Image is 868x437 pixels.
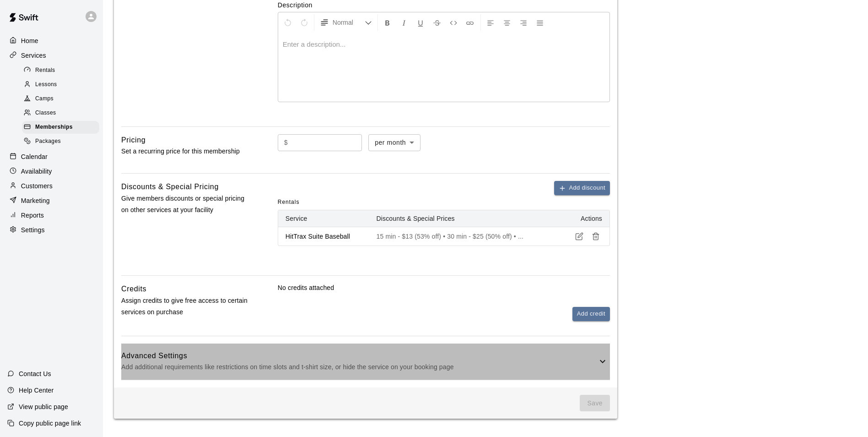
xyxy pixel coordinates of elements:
p: Marketing [21,196,50,205]
p: Give members discounts or special pricing on other services at your facility [121,193,248,216]
p: Reports [21,211,44,220]
p: Customers [21,181,53,191]
p: Availability [21,167,52,176]
a: Reports [7,208,96,222]
span: Packages [35,137,61,146]
div: Lessons [22,78,99,91]
button: Justify Align [532,14,548,31]
button: Format Strikethrough [429,14,445,31]
p: Set a recurring price for this membership [121,146,248,157]
a: Home [7,34,96,48]
div: Memberships [22,121,99,134]
button: Redo [297,14,312,31]
p: View public page [19,402,68,411]
p: Add additional requirements like restrictions on time slots and t-shirt size, or hide the service... [121,361,597,373]
button: Undo [280,14,296,31]
p: Assign credits to give free access to certain services on purchase [121,295,248,318]
div: Packages [22,135,99,148]
a: Services [7,49,96,62]
button: Right Align [516,14,531,31]
h6: Pricing [121,134,146,146]
p: Services [21,51,46,60]
button: Add discount [554,181,610,195]
h6: Discounts & Special Pricing [121,181,219,193]
p: HitTrax Suite Baseball [286,232,362,241]
th: Service [278,210,369,227]
a: Rentals [22,63,103,77]
span: Rentals [278,195,300,210]
p: Settings [21,225,45,235]
label: Description [278,0,610,10]
div: Rentals [22,64,99,77]
a: Settings [7,223,96,237]
th: Discounts & Special Prices [369,210,555,227]
p: $ [284,138,288,147]
a: Availability [7,164,96,178]
button: Insert Code [446,14,461,31]
button: Format Bold [380,14,395,31]
button: Formatting Options [316,14,376,31]
h6: Credits [121,283,146,295]
a: Classes [22,106,103,120]
h6: Advanced Settings [121,350,597,362]
a: Memberships [22,120,103,135]
button: Format Underline [413,14,428,31]
a: Packages [22,135,103,149]
span: Camps [35,94,54,104]
button: Left Align [483,14,498,31]
div: Advanced SettingsAdd additional requirements like restrictions on time slots and t-shirt size, or... [121,344,610,380]
p: Calendar [21,152,48,161]
button: Insert Link [462,14,478,31]
a: Calendar [7,150,96,164]
div: Classes [22,107,99,120]
span: Rentals [35,66,55,75]
p: Home [21,36,38,45]
span: Normal [333,18,365,27]
p: Help Center [19,386,54,395]
button: Format Italics [396,14,412,31]
button: Add credit [572,307,610,321]
span: Classes [35,109,56,118]
a: Camps [22,92,103,106]
th: Actions [555,210,609,227]
div: per month [368,134,421,151]
p: No credits attached [278,283,610,292]
p: Contact Us [19,369,51,378]
a: Marketing [7,194,96,208]
button: Center Align [499,14,515,31]
a: Customers [7,179,96,193]
span: Memberships [35,123,73,132]
a: Lessons [22,77,103,92]
p: Copy public page link [19,419,81,428]
p: 15 min - $13 (53% off) • 30 min - $25 (50% off) • ... [377,232,547,241]
div: Camps [22,93,99,105]
span: Lessons [35,80,57,89]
